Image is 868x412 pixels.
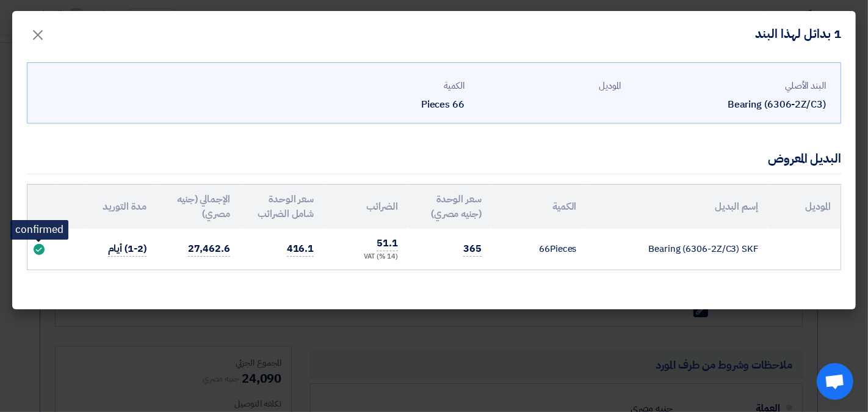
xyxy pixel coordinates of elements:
[474,79,621,93] div: الموديل
[31,16,45,53] span: ×
[586,185,768,229] th: إسم البديل
[586,229,768,270] td: Bearing (6306-2Z/C3) SKF
[21,20,55,44] button: Close
[333,252,397,262] div: (14 %) VAT
[491,185,587,229] th: الكمية
[817,363,853,400] div: Open chat
[768,185,841,229] th: الموديل
[755,26,841,42] h4: 1 بدائل لهذا البند
[240,185,324,229] th: سعر الوحدة شامل الضرائب
[408,185,491,229] th: سعر الوحدة (جنيه مصري)
[463,241,482,257] span: 365
[631,97,826,112] div: Bearing (6306-2Z/C3)
[377,236,398,251] span: 51.1
[324,185,407,229] th: الضرائب
[10,220,68,240] div: confirmed
[108,241,146,257] span: (1-2) أيام
[318,97,465,112] div: 66 Pieces
[491,229,587,270] td: Pieces
[631,79,826,93] div: البند الأصلي
[287,241,314,257] span: 416.1
[318,79,465,93] div: الكمية
[768,149,841,167] div: البديل المعروض
[539,242,550,256] span: 66
[84,185,156,229] th: مدة التوريد
[188,241,230,257] span: 27,462.6
[156,185,240,229] th: الإجمالي (جنيه مصري)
